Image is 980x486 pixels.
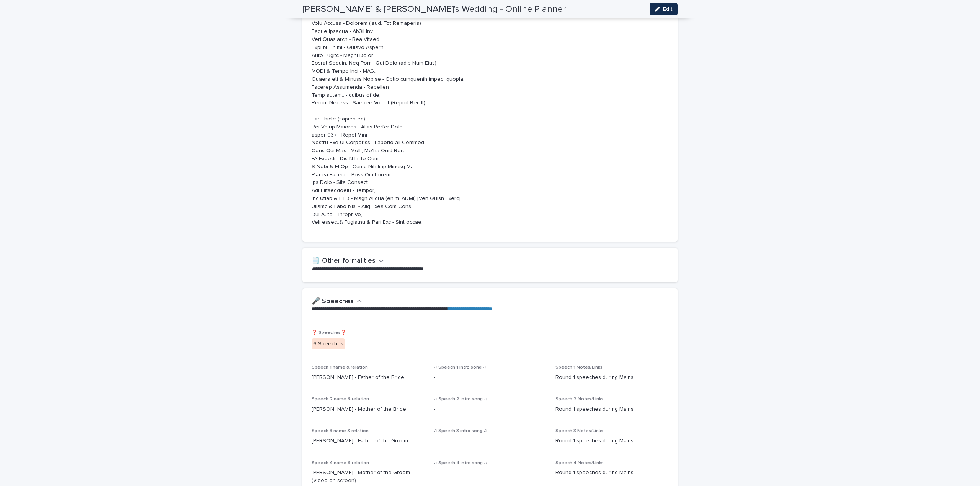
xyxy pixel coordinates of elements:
span: ♫ Speech 4 intro song ♫ [434,461,487,465]
p: Round 1 speeches during Mains [555,469,668,477]
button: 🎤 Speeches [312,297,362,306]
span: ❓ Speeches❓ [312,330,346,335]
p: [PERSON_NAME] - Mother of the Bride [312,405,425,413]
p: - [434,374,435,382]
span: Speech 2 name & relation [312,397,369,401]
p: - [434,469,435,477]
div: 6 Speeches [312,338,345,349]
p: Round 1 speeches during Mains [555,405,668,413]
p: [PERSON_NAME] - Father of the Bride [312,374,425,382]
p: - [434,437,435,445]
span: Speech 1 name & relation [312,365,368,370]
span: Speech 2 Notes/Links [555,397,604,401]
p: Round 1 speeches during Mains [555,374,634,382]
h2: [PERSON_NAME] & [PERSON_NAME]'s Wedding - Online Planner [302,4,566,15]
span: Speech 4 name & relation [312,461,369,465]
button: 🗒️ Other formalities [312,257,384,265]
button: Edit [650,3,678,15]
span: Speech 1 Notes/Links [555,365,603,370]
p: [PERSON_NAME] - Mother of the Groom (Video on screen) [312,469,425,485]
span: ♫ Speech 1 intro song ♫ [434,365,486,370]
span: Speech 4 Notes/Links [555,461,604,465]
h2: 🗒️ Other formalities [312,257,376,265]
p: [PERSON_NAME] - Father of the Groom [312,437,425,445]
h2: 🎤 Speeches [312,297,354,306]
span: ♫ Speech 2 intro song ♫ [434,397,487,401]
p: Round 1 speeches during Mains [555,437,668,445]
span: ♫ Speech 3 intro song ♫ [434,429,487,433]
span: Speech 3 name & relation [312,429,369,433]
span: Speech 3 Notes/Links [555,429,603,433]
span: Edit [663,7,673,12]
p: - [434,405,435,413]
